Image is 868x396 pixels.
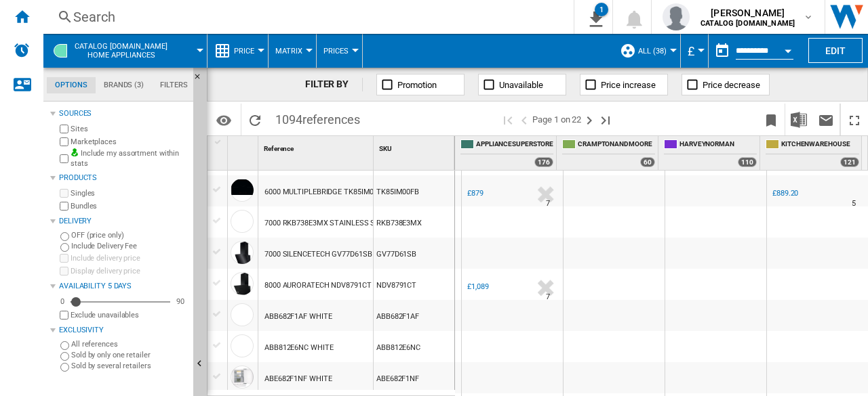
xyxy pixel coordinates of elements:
div: GV77D61SB [374,238,454,269]
div: Price [214,34,261,68]
md-tab-item: Options [47,77,96,93]
div: CRAMPTONANDMOORE 60 offers sold by CRAMPTONANDMOORE [559,136,658,170]
span: Promotion [397,80,437,90]
div: SKU Sort None [376,136,454,157]
button: md-calendar [709,37,736,64]
label: Singles [71,188,188,198]
div: ABE682F1NF [374,362,454,393]
div: Delivery Time : 5 days [852,197,856,211]
span: Page 1 on 22 [532,104,581,135]
label: Include Delivery Fee [71,241,188,251]
span: Price increase [601,80,656,90]
div: 8000 AURORATECH NDV8791CT BLACK [264,270,396,301]
div: £879 [467,189,484,198]
input: Display delivery price [60,311,68,320]
button: Download in Excel [785,104,812,135]
button: Prices [323,34,355,68]
span: Price decrease [703,80,760,90]
div: Availability 5 Days [59,281,188,292]
div: HARVEYNORMAN 110 offers sold by HARVEYNORMAN [661,136,759,170]
label: Sites [71,124,188,134]
button: Matrix [275,34,309,68]
span: £ [688,44,694,58]
div: 176 offers sold by APPLIANCESUPERSTORE [534,157,553,167]
div: £889.20 [770,187,798,200]
label: Include delivery price [71,253,188,263]
div: ABB812E6NC [374,331,454,362]
div: Delivery Time : 7 days [546,197,550,211]
label: Sold by only one retailer [71,350,188,360]
label: All references [71,339,188,349]
input: Display delivery price [60,267,68,276]
button: ALL (38) [638,34,673,68]
div: ABB682F1AF [374,300,454,331]
img: excel-24x24.png [791,112,807,128]
md-tab-item: Brands (3) [96,77,152,93]
div: ABE682F1NF WHITE [264,364,332,395]
div: 90 [173,296,188,307]
div: NDV8791CT [374,269,454,300]
button: CATALOG [DOMAIN_NAME]Home appliances [75,34,181,68]
button: Maximize [841,104,868,135]
div: 0 [57,296,68,307]
input: Bundles [60,202,68,211]
img: profile.jpg [663,3,690,30]
button: Price [234,34,261,68]
md-tab-item: Filters [152,77,196,93]
input: Sites [60,125,68,133]
span: CATALOG ELECTROLUX.UK:Home appliances [75,42,167,60]
div: Sort None [376,136,454,157]
div: £ [688,34,701,68]
button: Reload [241,104,269,135]
div: Reference Sort None [261,136,373,157]
div: ABB682F1AF WHITE [264,301,332,332]
input: Sold by only one retailer [60,352,69,361]
div: Exclusivity [59,325,188,336]
span: HARVEYNORMAN [679,139,757,151]
button: >Previous page [516,104,532,135]
div: 1 [595,3,608,16]
div: Search [73,7,538,26]
input: Include delivery price [60,254,68,263]
button: Unavailable [478,74,566,95]
label: OFF (price only) [71,230,188,240]
input: All references [60,341,69,350]
button: Price decrease [682,74,770,95]
input: Marketplaces [60,137,68,146]
button: Promotion [376,74,465,95]
span: SKU [379,145,392,152]
div: RKB738E3MX [374,206,454,238]
div: APPLIANCESUPERSTORE 176 offers sold by APPLIANCESUPERSTORE [458,136,556,170]
div: Products [59,173,188,183]
div: 121 offers sold by KITCHENWAREHOUSE [840,157,859,167]
button: Open calendar [776,37,800,61]
span: references [302,112,360,127]
div: ABB812E6NC WHITE [264,332,333,364]
div: Sources [59,108,188,119]
input: Sold by several retailers [60,363,69,372]
span: KITCHENWAREHOUSE [781,139,859,151]
button: Edit [808,38,863,63]
div: Delivery Time : 7 days [546,290,550,304]
div: 7000 SILENCETECH GV77D61SB BLACK [264,239,397,270]
md-menu: Currency [681,34,709,68]
div: 60 offers sold by CRAMPTONANDMOORE [640,157,655,167]
label: Include my assortment within stats [71,148,188,169]
label: Exclude unavailables [71,310,188,320]
div: £879 [465,187,484,200]
button: Options [210,108,237,132]
img: mysite-bg-18x18.png [71,148,79,156]
button: First page [500,104,516,135]
button: Send this report by email [812,104,840,135]
button: Hide [193,68,210,92]
input: Include my assortment within stats [60,150,68,167]
input: Singles [60,189,68,198]
div: 110 offers sold by HARVEYNORMAN [738,157,757,167]
span: Reference [264,145,294,152]
button: Bookmark this report [757,104,785,135]
div: £1,089 [467,282,488,291]
span: Prices [323,47,349,56]
div: £1,089 [465,280,488,294]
